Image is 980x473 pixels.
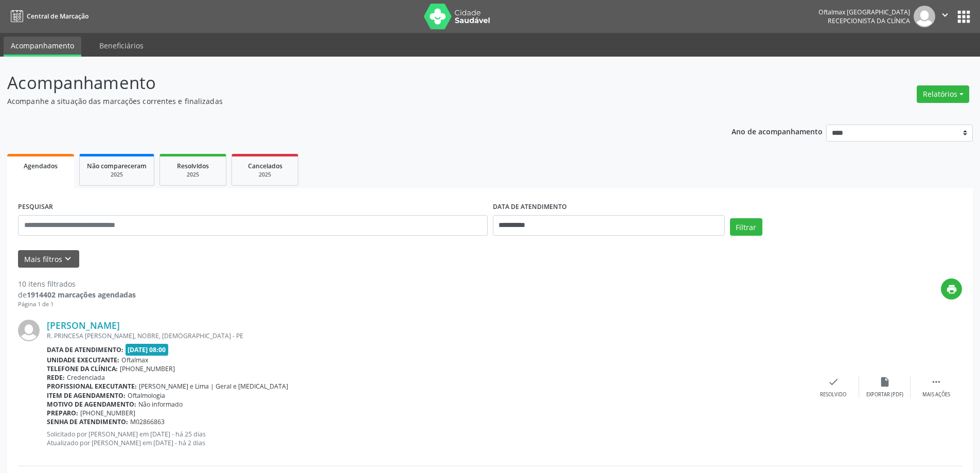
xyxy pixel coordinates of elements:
[239,171,291,179] div: 2025
[92,37,151,55] a: Beneficiários
[7,70,683,96] p: Acompanhamento
[828,376,839,388] i: check
[866,391,903,398] div: Exportar (PDF)
[7,8,88,25] a: Central de Marcação
[931,376,942,388] i: 
[946,284,957,295] i: print
[130,417,165,426] span: M02866863
[47,320,120,331] a: [PERSON_NAME]
[18,289,136,300] div: de
[914,6,935,27] img: img
[939,9,951,21] i: 
[493,199,567,215] label: DATA DE ATENDIMENTO
[139,382,288,391] span: [PERSON_NAME] e Lima | Geral e [MEDICAL_DATA]
[917,85,969,103] button: Relatórios
[47,356,119,364] b: Unidade executante:
[7,96,683,107] p: Acompanhe a situação das marcações correntes e finalizadas
[248,162,282,170] span: Cancelados
[177,162,209,170] span: Resolvidos
[87,162,147,170] span: Não compareceram
[24,162,58,170] span: Agendados
[732,125,823,137] p: Ano de acompanhamento
[828,16,910,25] span: Recepcionista da clínica
[730,218,762,236] button: Filtrar
[67,373,105,382] span: Credenciada
[47,430,808,447] p: Solicitado por [PERSON_NAME] em [DATE] - há 25 dias Atualizado por [PERSON_NAME] em [DATE] - há 2...
[121,356,148,364] span: Oftalmax
[87,171,147,179] div: 2025
[820,391,846,398] div: Resolvido
[47,382,137,391] b: Profissional executante:
[80,409,135,417] span: [PHONE_NUMBER]
[167,171,219,179] div: 2025
[126,344,169,356] span: [DATE] 08:00
[47,364,118,373] b: Telefone da clínica:
[27,12,88,21] span: Central de Marcação
[922,391,950,398] div: Mais ações
[818,8,910,16] div: Oftalmax [GEOGRAPHIC_DATA]
[47,400,136,409] b: Motivo de agendamento:
[4,37,81,57] a: Acompanhamento
[47,417,128,426] b: Senha de atendimento:
[18,250,79,268] button: Mais filtroskeyboard_arrow_down
[935,6,955,27] button: 
[879,376,890,388] i: insert_drive_file
[120,364,175,373] span: [PHONE_NUMBER]
[128,391,165,400] span: Oftalmologia
[47,331,808,340] div: R. PRINCESA [PERSON_NAME], NOBRE, [DEMOGRAPHIC_DATA] - PE
[27,290,136,300] strong: 1914402 marcações agendadas
[138,400,183,409] span: Não informado
[47,345,123,354] b: Data de atendimento:
[62,253,74,265] i: keyboard_arrow_down
[955,8,973,26] button: apps
[18,300,136,309] div: Página 1 de 1
[941,278,962,300] button: print
[47,409,78,417] b: Preparo:
[47,373,65,382] b: Rede:
[47,391,126,400] b: Item de agendamento:
[18,278,136,289] div: 10 itens filtrados
[18,320,40,341] img: img
[18,199,53,215] label: PESQUISAR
